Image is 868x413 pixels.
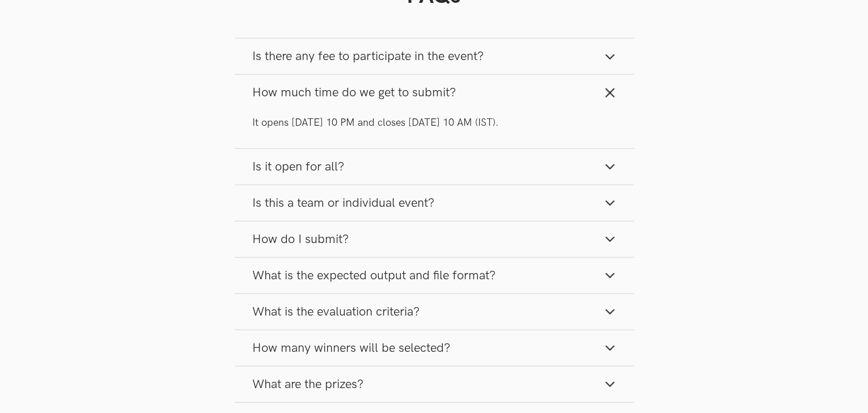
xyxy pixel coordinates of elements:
button: How much time do we get to submit? [235,75,634,110]
span: Is it open for all? [253,159,345,174]
span: What is the expected output and file format? [253,268,496,283]
button: Is this a team or individual event? [235,185,634,221]
button: What are the prizes? [235,367,634,402]
button: How many winners will be selected? [235,330,634,366]
span: How many winners will be selected? [253,340,451,356]
div: How much time do we get to submit? [235,110,634,148]
button: What is the evaluation criteria? [235,294,634,330]
button: Is there any fee to participate in the event? [235,39,634,74]
span: How do I submit? [253,232,349,247]
span: Is there any fee to participate in the event? [253,49,484,64]
span: What are the prizes? [253,377,364,392]
span: What is the evaluation criteria? [253,304,420,320]
button: How do I submit? [235,222,634,257]
button: Is it open for all? [235,149,634,185]
p: It opens [DATE] 10 PM and closes [DATE] 10 AM (IST). [253,116,616,130]
span: How much time do we get to submit? [253,85,456,100]
button: What is the expected output and file format? [235,258,634,293]
span: Is this a team or individual event? [253,195,435,211]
